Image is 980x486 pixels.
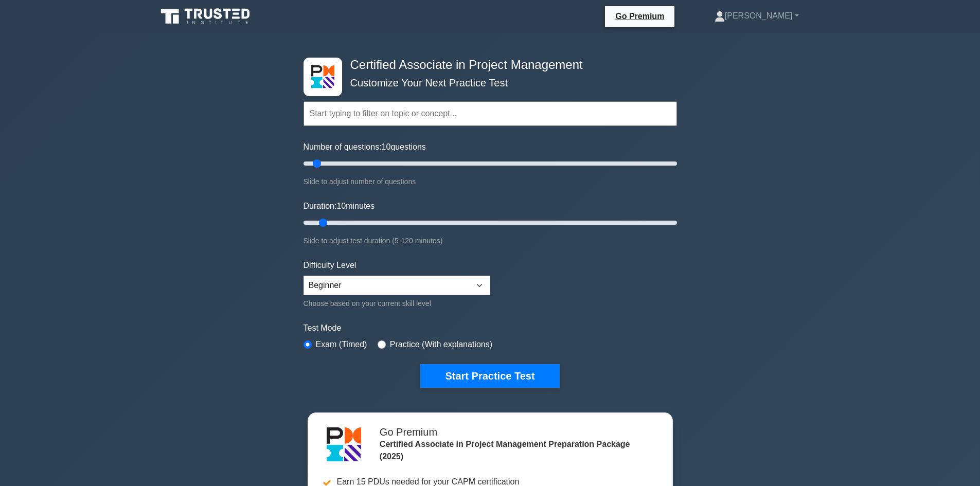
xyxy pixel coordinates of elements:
a: [PERSON_NAME] [690,6,824,26]
button: Start Practice Test [420,364,559,388]
label: Practice (With explanations) [390,338,492,351]
div: Slide to adjust test duration (5-120 minutes) [304,235,677,247]
span: 10 [336,202,346,210]
label: Test Mode [304,322,677,334]
input: Start typing to filter on topic or concept... [304,101,677,126]
h4: Certified Associate in Project Management [346,58,627,73]
label: Duration: minutes [304,200,375,212]
span: 10 [382,142,391,151]
label: Difficulty Level [304,259,357,272]
label: Exam (Timed) [316,338,367,351]
div: Slide to adjust number of questions [304,175,677,188]
div: Choose based on your current skill level [304,297,490,310]
a: Go Premium [609,10,670,23]
label: Number of questions: questions [304,141,426,153]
